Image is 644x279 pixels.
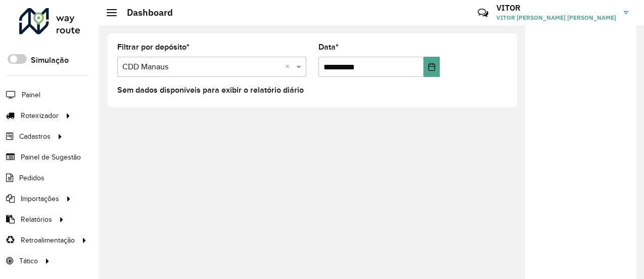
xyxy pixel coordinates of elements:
[424,57,440,77] button: Choose Date
[19,173,44,183] span: Pedidos
[285,61,294,73] span: Clear all
[496,3,616,13] h3: VITOR
[21,235,75,246] span: Retroalimentação
[21,110,59,121] span: Roteirizador
[21,214,52,225] span: Relatórios
[117,84,304,96] label: Sem dados disponíveis para exibir o relatório diário
[19,256,38,266] span: Tático
[22,90,40,100] span: Painel
[21,152,81,163] span: Painel de Sugestão
[117,41,190,53] label: Filtrar por depósito
[21,193,59,204] span: Importações
[117,7,173,18] h2: Dashboard
[31,54,69,66] label: Simulação
[496,13,616,22] span: VITOR [PERSON_NAME] [PERSON_NAME]
[472,2,494,24] a: Contato Rápido
[19,131,51,142] span: Cadastros
[318,41,339,53] label: Data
